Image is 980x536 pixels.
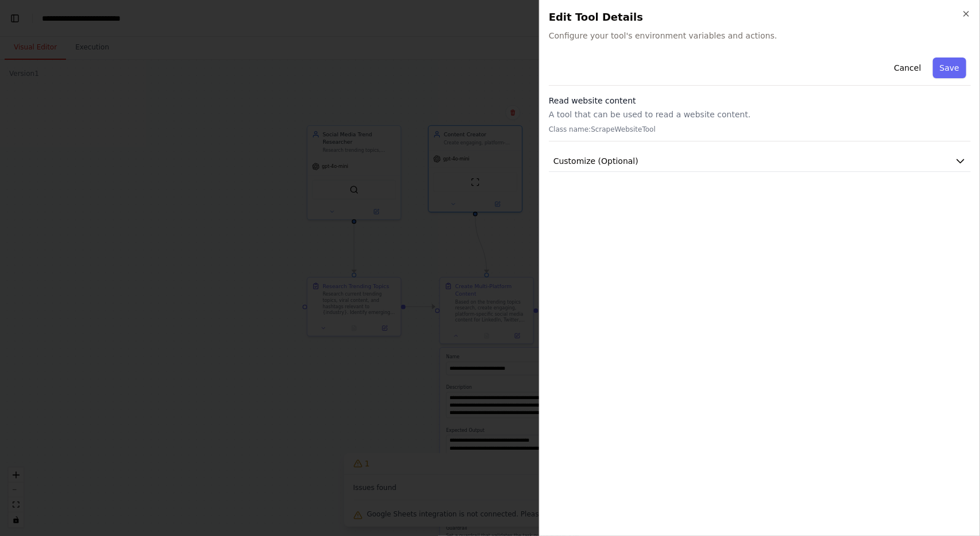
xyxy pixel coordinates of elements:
button: Save [933,58,966,78]
p: A tool that can be used to read a website content. [549,109,971,120]
button: Customize (Optional) [549,151,971,172]
span: Customize (Optional) [553,155,638,167]
h2: Edit Tool Details [549,9,971,25]
button: Cancel [887,58,928,78]
h3: Read website content [549,95,971,106]
p: Class name: ScrapeWebsiteTool [549,125,971,134]
span: Configure your tool's environment variables and actions. [549,30,971,41]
